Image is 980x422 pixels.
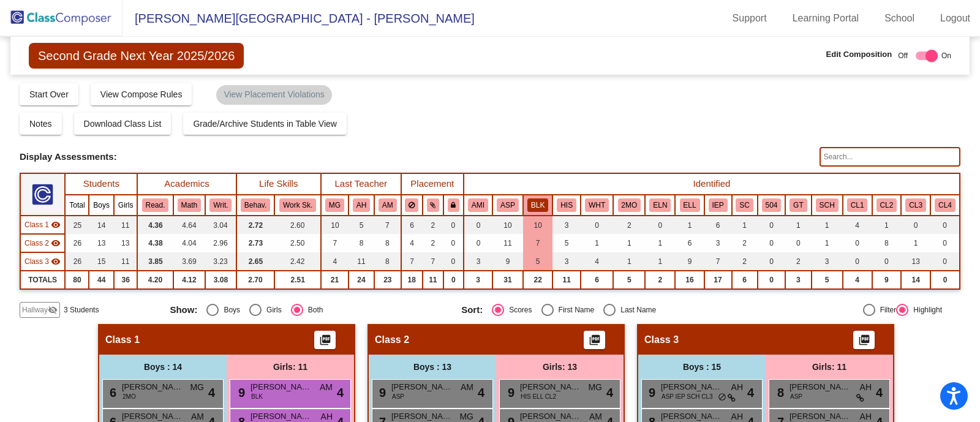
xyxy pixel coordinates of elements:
td: 25 [65,216,89,234]
th: Ashley Heitkamp [349,195,374,216]
td: 10 [492,216,523,234]
mat-icon: picture_as_pdf [318,334,333,351]
span: 4 [208,383,215,402]
td: 2 [645,271,675,289]
span: Class 1 [24,219,49,230]
td: 4.20 [137,271,173,289]
th: Academics [137,173,236,195]
td: 13 [114,234,137,252]
div: Filter [875,304,897,315]
span: [PERSON_NAME] [391,381,453,393]
button: SC [736,198,753,212]
span: AH [860,381,872,394]
span: AH [731,381,743,394]
td: 4 [843,271,872,289]
th: Self Contained [732,195,758,216]
button: CL3 [905,198,926,212]
button: Read. [142,198,169,212]
th: Life Skills [236,173,321,195]
mat-icon: picture_as_pdf [587,334,602,351]
div: Girls [262,304,282,315]
button: Print Students Details [584,331,605,349]
td: Hidden teacher - No Class Name [20,216,65,234]
button: 504 [762,198,782,212]
td: 14 [89,216,114,234]
th: Individualized Education Plan [704,195,732,216]
td: 0 [758,271,786,289]
td: 2.96 [205,234,236,252]
td: 2 [785,252,811,271]
span: Class 1 [105,334,140,346]
td: 0 [758,216,786,234]
td: 23 [374,271,401,289]
span: Second Grade Next Year 2025/2026 [29,43,244,69]
td: 0 [443,271,464,289]
td: 1 [645,234,675,252]
td: 2.50 [274,234,320,252]
button: BLK [527,198,548,212]
th: Placement [401,173,464,195]
td: 11 [114,216,137,234]
th: Boys [89,195,114,216]
td: 5 [552,234,581,252]
td: 7 [374,216,401,234]
th: Asian/Pacific Islander [492,195,523,216]
span: MG [588,381,602,394]
span: ASP [790,392,802,401]
mat-chip: View Placement Violations [216,85,331,105]
div: Girls: 11 [227,355,354,379]
td: 4.12 [173,271,206,289]
th: Cluster 1 [843,195,872,216]
td: 21 [321,271,349,289]
th: 2 or More [613,195,645,216]
th: Hispanic [552,195,581,216]
span: Off [898,50,908,61]
button: Behav. [241,198,270,212]
td: 7 [401,252,423,271]
td: 2 [423,216,443,234]
td: 5 [523,252,552,271]
td: 0 [581,216,613,234]
td: 3.04 [205,216,236,234]
td: 6 [732,271,758,289]
td: 1 [613,252,645,271]
td: 0 [758,252,786,271]
td: 4 [581,252,613,271]
div: Boys : 13 [369,355,496,379]
td: 8 [374,234,401,252]
td: 1 [613,234,645,252]
td: 9 [492,252,523,271]
th: American Indian [464,195,492,216]
span: AM [461,381,473,394]
span: 9 [505,386,514,399]
td: 2.60 [274,216,320,234]
button: ELL [680,198,700,212]
button: Download Class List [74,113,171,135]
span: On [941,50,951,61]
th: EL Newcomer [645,195,675,216]
span: Edit Composition [826,48,892,61]
button: CL1 [847,198,868,212]
a: Logout [930,9,980,28]
th: Keep away students [401,195,423,216]
button: ELN [649,198,671,212]
td: 5 [812,271,843,289]
div: Last Name [616,304,656,315]
td: 17 [704,271,732,289]
div: Scores [504,304,532,315]
button: Start Over [20,83,78,105]
th: Cluster 2 [872,195,902,216]
div: Boys [219,304,240,315]
th: White [581,195,613,216]
td: 3 [812,252,843,271]
th: Micaela Goebel [321,195,349,216]
span: [PERSON_NAME] [520,381,581,393]
td: Hidden teacher - No Class Name [20,234,65,252]
td: 0 [930,252,960,271]
td: 0 [464,234,492,252]
td: 0 [443,216,464,234]
td: 1 [645,252,675,271]
span: Sort: [461,304,483,315]
button: Notes [20,113,62,135]
td: 5 [613,271,645,289]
